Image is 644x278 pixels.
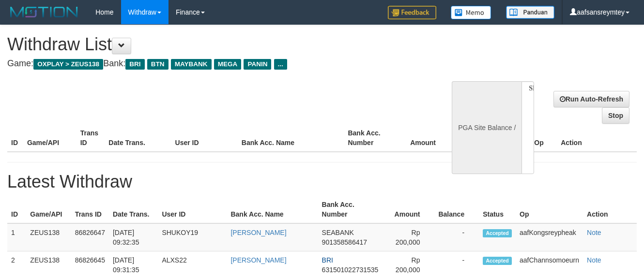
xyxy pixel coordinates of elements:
[382,196,434,223] th: Amount
[7,5,81,19] img: MOTION_logo.png
[344,124,397,152] th: Bank Acc. Number
[7,172,637,191] h1: Latest Withdraw
[553,91,629,107] a: Run Auto-Refresh
[26,196,71,223] th: Game/API
[382,223,434,251] td: Rp 200,000
[322,238,367,246] span: 901358586417
[516,196,583,223] th: Op
[483,257,512,265] span: Accepted
[71,196,109,223] th: Trans ID
[450,124,499,152] th: Balance
[244,59,271,70] span: PANIN
[125,59,144,70] span: BRI
[322,256,333,264] span: BRI
[322,266,379,274] span: 631501022731535
[238,124,344,152] th: Bank Acc. Name
[230,229,286,236] a: [PERSON_NAME]
[516,223,583,251] td: aafKongsreypheak
[434,223,479,251] td: -
[506,6,554,19] img: panduan.png
[23,124,77,152] th: Game/API
[434,196,479,223] th: Balance
[7,196,26,223] th: ID
[583,196,637,223] th: Action
[214,59,242,70] span: MEGA
[318,196,383,223] th: Bank Acc. Number
[77,124,105,152] th: Trans ID
[452,81,521,174] div: PGA Site Balance /
[109,196,158,223] th: Date Trans.
[322,229,354,236] span: SEABANK
[33,59,103,70] span: OXPLAY > ZEUS138
[274,59,287,70] span: ...
[7,124,23,152] th: ID
[230,256,286,264] a: [PERSON_NAME]
[26,223,71,251] td: ZEUS138
[171,59,212,70] span: MAYBANK
[602,107,629,124] a: Stop
[483,229,512,237] span: Accepted
[227,196,318,223] th: Bank Acc. Name
[171,124,238,152] th: User ID
[147,59,169,70] span: BTN
[7,223,26,251] td: 1
[587,229,601,236] a: Note
[158,196,227,223] th: User ID
[388,6,436,19] img: Feedback.jpg
[587,256,601,264] a: Note
[397,124,450,152] th: Amount
[158,223,227,251] td: SHUKOY19
[109,223,158,251] td: [DATE] 09:32:35
[105,124,171,152] th: Date Trans.
[530,124,557,152] th: Op
[479,196,516,223] th: Status
[7,59,420,69] h4: Game: Bank:
[557,124,637,152] th: Action
[7,35,420,54] h1: Withdraw List
[71,223,109,251] td: 86826647
[451,6,491,19] img: Button%20Memo.svg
